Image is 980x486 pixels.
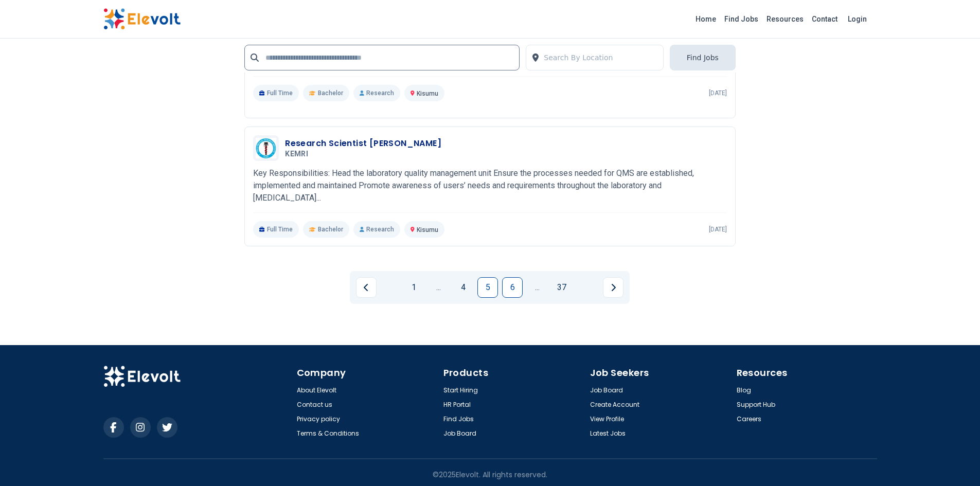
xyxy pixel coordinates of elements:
[356,277,623,298] ul: Pagination
[253,85,299,101] p: Full Time
[417,90,438,97] span: Kisumu
[428,277,449,298] a: Jump backward
[737,415,761,423] a: Careers
[417,226,438,233] span: Kisumu
[842,9,873,29] a: Login
[590,401,639,409] a: Create Account
[285,150,308,159] span: KEMRI
[590,366,730,380] h4: Job Seekers
[590,429,626,438] a: Latest Jobs
[318,225,343,233] span: Bachelor
[737,386,751,394] a: Blog
[443,415,474,423] a: Find Jobs
[929,437,980,486] iframe: Chat Widget
[253,221,299,238] p: Full Time
[453,277,473,298] a: Page 4
[433,470,547,480] p: © 2025 Elevolt. All rights reserved.
[297,386,336,394] a: About Elevolt
[590,386,623,394] a: Job Board
[253,167,727,204] p: Key Responsibilities: Head the laboratory quality management unit Ensure the processes needed for...
[256,138,276,158] img: KEMRI
[403,277,424,298] a: Page 1
[590,415,624,423] a: View Profile
[253,135,727,238] a: KEMRIResearch Scientist [PERSON_NAME]KEMRIKey Responsibilities: Head the laboratory quality manag...
[720,11,762,27] a: Find Jobs
[808,11,842,27] a: Contact
[737,366,877,380] h4: Resources
[318,89,343,97] span: Bachelor
[502,277,523,298] a: Page 6
[297,401,332,409] a: Contact us
[551,277,572,298] a: Page 37
[297,366,437,380] h4: Company
[353,221,400,238] p: Research
[709,89,727,97] p: [DATE]
[443,429,476,438] a: Job Board
[353,85,400,101] p: Research
[527,277,547,298] a: Jump forward
[443,401,471,409] a: HR Portal
[691,11,720,27] a: Home
[762,11,808,27] a: Resources
[737,401,775,409] a: Support Hub
[670,45,736,70] button: Find Jobs
[103,8,181,30] img: Elevolt
[603,277,623,298] a: Next page
[709,225,727,233] p: [DATE]
[477,277,498,298] a: Page 5 is your current page
[443,386,478,394] a: Start Hiring
[443,366,584,380] h4: Products
[285,137,441,150] h3: Research Scientist [PERSON_NAME]
[297,429,359,438] a: Terms & Conditions
[356,277,377,298] a: Previous page
[297,415,340,423] a: Privacy policy
[103,366,181,387] img: Elevolt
